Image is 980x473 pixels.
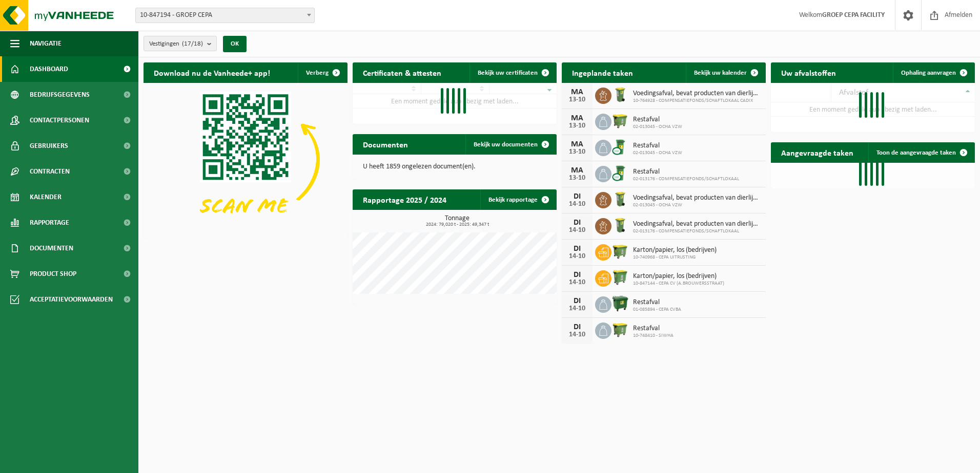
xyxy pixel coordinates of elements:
[358,222,557,227] span: 2024: 79,020 t - 2025: 49,347 t
[30,56,68,82] span: Dashboard
[567,140,587,148] div: MA
[30,82,90,107] span: Bedrijfsgegevens
[771,62,846,82] h2: Uw afvalstoffen
[633,272,724,281] span: Karton/papier, los (bedrijven)
[30,133,68,159] span: Gebruikers
[633,194,761,202] span: Voedingsafval, bevat producten van dierlijke oorsprong, onverpakt, categorie 3
[893,62,974,83] a: Ophaling aanvragen
[567,166,587,175] div: MA
[868,142,974,163] a: Toon de aangevraagde taken
[633,90,761,98] span: Voedingsafval, bevat producten van dierlijke oorsprong, onverpakt, categorie 3
[567,227,587,234] div: 14-10
[223,36,247,52] button: OK
[567,148,587,156] div: 13-10
[611,86,629,103] img: WB-0140-HPE-GN-50
[611,217,629,234] img: WB-0140-HPE-GN-50
[611,295,629,312] img: WB-1100-HPE-GN-01
[611,243,629,260] img: WB-1100-HPE-GN-50
[30,31,62,56] span: Navigatie
[567,192,587,201] div: DI
[30,184,62,210] span: Kalender
[567,297,587,305] div: DI
[358,215,557,227] h3: Tonnage
[30,261,76,287] span: Product Shop
[149,36,203,52] span: Vestigingen
[363,163,546,170] p: U heeft 1859 ongelezen document(en).
[30,235,73,261] span: Documenten
[633,168,739,176] span: Restafval
[611,269,629,286] img: WB-0770-HPE-GN-51
[686,62,765,83] a: Bekijk uw kalender
[30,287,113,312] span: Acceptatievoorwaarden
[136,8,314,23] span: 10-847194 - GROEP CEPA
[353,189,457,209] h2: Rapportage 2025 / 2024
[562,62,643,82] h2: Ingeplande taken
[306,70,329,76] span: Verberg
[567,114,587,122] div: MA
[771,142,864,162] h2: Aangevraagde taken
[567,305,587,312] div: 14-10
[298,62,346,83] button: Verberg
[182,40,203,47] count: (17/18)
[480,189,556,210] a: Bekijk rapportage
[611,190,629,208] img: WB-0140-HPE-GN-50
[567,219,587,227] div: DI
[567,279,587,286] div: 14-10
[633,150,682,156] span: 02-013045 - OCHA VZW
[30,159,70,184] span: Contracten
[567,122,587,130] div: 13-10
[474,141,538,148] span: Bekijk uw documenten
[478,70,538,76] span: Bekijk uw certificaten
[694,70,747,76] span: Bekijk uw kalender
[633,220,761,228] span: Voedingsafval, bevat producten van dierlijke oorsprong, onverpakt, categorie 3
[633,142,682,150] span: Restafval
[633,307,681,313] span: 01-085894 - CEPA CVBA
[611,112,629,130] img: WB-1100-HPE-GN-51
[567,201,587,208] div: 14-10
[135,8,315,23] span: 10-847194 - GROEP CEPA
[633,333,673,339] span: 10-748410 - SIWHA
[353,134,418,154] h2: Documenten
[144,36,217,51] button: Vestigingen(17/18)
[567,175,587,182] div: 13-10
[465,134,556,155] a: Bekijk uw documenten
[567,271,587,279] div: DI
[901,70,956,76] span: Ophaling aanvragen
[611,321,629,338] img: WB-1100-HPE-GN-50
[567,253,587,260] div: 14-10
[633,228,761,234] span: 02-013176 - COMPENSATIEFONDS/SCHAFTLOKAAL
[567,245,587,253] div: DI
[633,246,717,254] span: Karton/papier, los (bedrijven)
[30,210,69,235] span: Rapportage
[567,323,587,331] div: DI
[876,149,956,156] span: Toon de aangevraagde taken
[633,202,761,208] span: 02-013045 - OCHA VZW
[567,331,587,338] div: 14-10
[822,11,885,19] strong: GROEP CEPA FACILITY
[30,107,89,133] span: Contactpersonen
[633,116,682,124] span: Restafval
[611,138,629,156] img: WB-0240-CU
[633,98,761,104] span: 10-764928 - COMPENSATIEFONDS/SCHAFTLOKAAL CADIX
[567,88,587,96] div: MA
[567,96,587,103] div: 13-10
[633,176,739,182] span: 02-013176 - COMPENSATIEFONDS/SCHAFTLOKAAL
[144,83,348,236] img: Download de VHEPlus App
[633,325,673,333] span: Restafval
[633,298,681,307] span: Restafval
[633,281,724,287] span: 10-847144 - CEPA CV (A.BROUWERSSTRAAT)
[611,164,629,182] img: WB-0240-CU
[469,62,556,83] a: Bekijk uw certificaten
[633,124,682,130] span: 02-013045 - OCHA VZW
[144,62,280,82] h2: Download nu de Vanheede+ app!
[633,254,717,261] span: 10-740968 - CEPA UITRUSTING
[353,62,452,82] h2: Certificaten & attesten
